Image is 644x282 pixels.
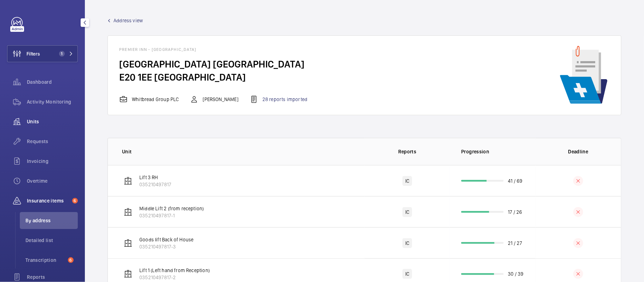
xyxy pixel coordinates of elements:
[27,158,78,165] span: Invoicing
[508,177,522,184] p: 41 / 69
[139,174,171,181] p: Lift 3 RH
[508,240,522,247] p: 21 / 27
[370,148,445,155] p: Reports
[27,197,69,204] span: Insurance items
[139,243,193,250] p: 035210497817-3
[124,270,132,278] img: elevator.svg
[119,47,319,58] h4: Premier Inn - [GEOGRAPHIC_DATA]
[124,177,132,185] img: elevator.svg
[27,50,40,57] span: Filters
[461,148,535,155] p: Progression
[139,274,210,281] p: 035210497817-2
[250,95,307,104] div: 28 reports imported
[139,205,204,212] p: Middle Lift 2 (from reception)
[124,208,132,216] img: elevator.svg
[139,267,210,274] p: Lift 1 (Left hand from Reception)
[7,45,78,62] button: Filters1
[72,198,78,204] span: 6
[59,51,65,57] span: 1
[139,181,171,188] p: 035210497817
[27,274,78,281] span: Reports
[25,257,65,264] span: Transcription
[402,207,412,217] div: IC
[68,257,74,263] span: 6
[190,95,238,104] div: [PERSON_NAME]
[508,270,523,277] p: 30 / 39
[27,78,78,86] span: Dashboard
[27,118,78,125] span: Units
[122,148,365,155] p: Unit
[508,208,522,216] p: 17 / 26
[124,239,132,247] img: elevator.svg
[27,98,78,105] span: Activity Monitoring
[25,217,78,224] span: By address
[25,237,78,244] span: Detailed list
[114,17,143,24] span: Address view
[27,177,78,184] span: Overtime
[540,148,616,155] p: Deadline
[402,269,412,279] div: IC
[402,176,412,186] div: IC
[139,212,204,219] p: 035210497817-1
[27,138,78,145] span: Requests
[402,238,412,248] div: IC
[119,58,319,84] h4: [GEOGRAPHIC_DATA] [GEOGRAPHIC_DATA] E20 1EE [GEOGRAPHIC_DATA]
[139,236,193,243] p: Goods lift Back of House
[119,95,179,104] div: Whitbread Group PLC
